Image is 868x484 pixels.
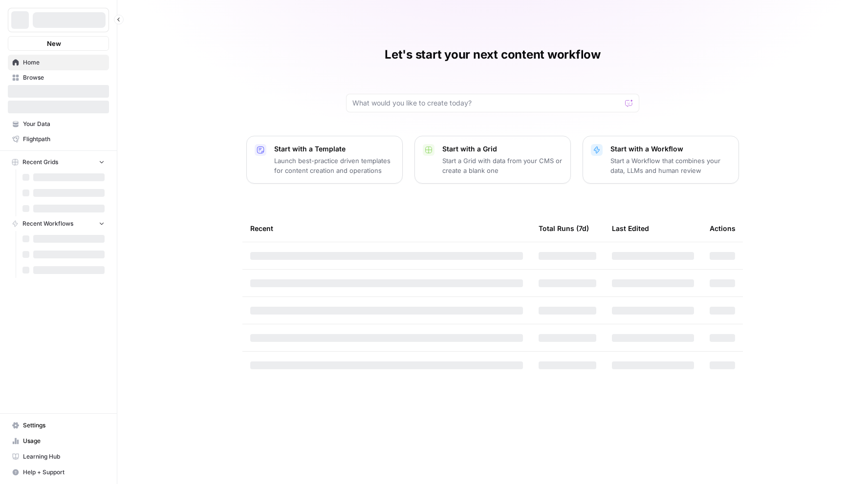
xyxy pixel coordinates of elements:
a: Learning Hub [8,449,109,464]
a: Settings [8,418,109,433]
span: Browse [23,73,105,82]
span: Recent Workflows [22,219,73,228]
p: Launch best-practice driven templates for content creation and operations [274,156,394,175]
div: Last Edited [612,215,649,242]
a: Your Data [8,116,109,132]
button: Help + Support [8,464,109,480]
button: Recent Grids [8,155,109,169]
p: Start with a Grid [442,144,563,154]
span: Flightpath [23,135,105,144]
input: What would you like to create today? [352,98,621,108]
button: Start with a WorkflowStart a Workflow that combines your data, LLMs and human review [583,136,739,184]
button: Recent Workflows [8,216,109,231]
h1: Let's start your next content workflow [385,47,601,63]
a: Flightpath [8,131,109,147]
button: Start with a TemplateLaunch best-practice driven templates for content creation and operations [246,136,403,184]
a: Home [8,55,109,70]
div: Recent [250,215,523,242]
span: Learning Hub [23,452,105,461]
p: Start a Grid with data from your CMS or create a blank one [442,156,563,175]
p: Start a Workflow that combines your data, LLMs and human review [610,156,731,175]
span: Usage [23,437,105,445]
div: Actions [710,215,736,242]
p: Start with a Template [274,144,394,154]
button: New [8,36,109,51]
span: New [47,39,61,48]
span: Your Data [23,120,105,128]
p: Start with a Workflow [610,144,731,154]
span: Home [23,58,105,67]
span: Help + Support [23,468,105,477]
button: Start with a GridStart a Grid with data from your CMS or create a blank one [414,136,571,184]
a: Browse [8,70,109,85]
span: Recent Grids [22,158,58,167]
a: Usage [8,433,109,449]
span: Settings [23,421,105,430]
div: Total Runs (7d) [539,215,589,242]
